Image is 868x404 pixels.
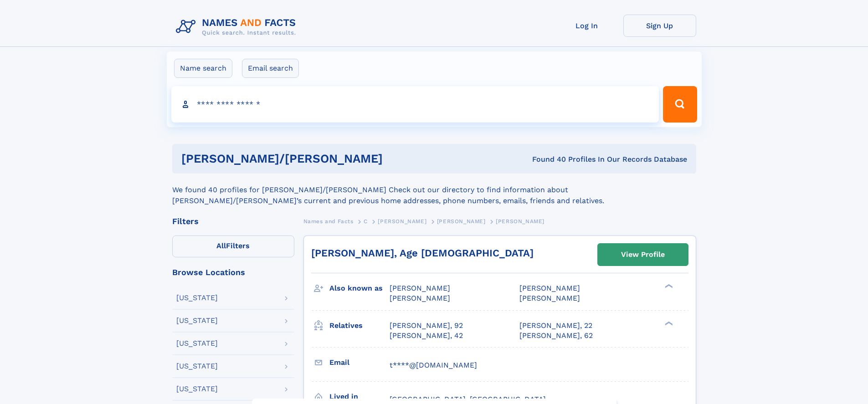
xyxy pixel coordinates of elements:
div: [US_STATE] [176,317,218,324]
a: C [364,215,368,227]
span: [GEOGRAPHIC_DATA], [GEOGRAPHIC_DATA] [390,395,546,404]
h3: Also known as [329,281,390,296]
div: ❯ [663,283,673,289]
label: Email search [242,59,299,78]
label: Filters [172,235,294,257]
div: [US_STATE] [176,385,218,393]
span: [PERSON_NAME] [496,218,544,225]
div: Browse Locations [172,268,294,276]
a: [PERSON_NAME] [437,215,486,227]
a: [PERSON_NAME] [378,215,426,227]
div: [US_STATE] [176,340,218,347]
div: ❯ [663,320,673,326]
h1: [PERSON_NAME]/[PERSON_NAME] [181,153,457,164]
a: [PERSON_NAME], 22 [519,321,592,331]
div: Found 40 Profiles In Our Records Database [457,154,687,164]
button: Search Button [663,86,697,123]
a: [PERSON_NAME], 42 [390,331,463,341]
a: [PERSON_NAME], 92 [390,321,463,331]
div: [US_STATE] [176,363,218,370]
h3: Email [329,355,390,370]
span: [PERSON_NAME] [390,284,450,292]
div: [US_STATE] [176,294,218,302]
span: [PERSON_NAME] [378,218,426,225]
a: [PERSON_NAME], Age [DEMOGRAPHIC_DATA] [311,247,534,259]
a: Sign Up [623,15,696,37]
h3: Relatives [329,318,390,333]
span: [PERSON_NAME] [437,218,486,225]
img: Logo Names and Facts [172,15,303,39]
span: [PERSON_NAME] [390,294,450,302]
span: C [364,218,368,225]
a: Names and Facts [303,215,354,227]
a: [PERSON_NAME], 62 [519,331,593,341]
div: We found 40 profiles for [PERSON_NAME]/[PERSON_NAME] Check out our directory to find information ... [172,174,696,206]
input: search input [171,86,659,123]
span: All [216,241,226,250]
label: Name search [174,59,232,78]
a: View Profile [598,244,688,266]
div: View Profile [621,244,665,265]
a: Log In [550,15,623,37]
span: [PERSON_NAME] [519,294,580,302]
span: [PERSON_NAME] [519,284,580,292]
div: Filters [172,217,294,225]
